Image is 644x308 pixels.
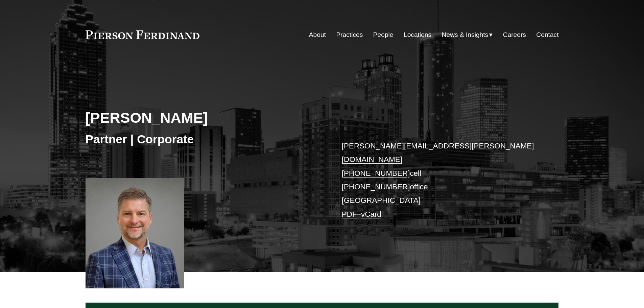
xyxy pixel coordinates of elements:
a: [PHONE_NUMBER] [342,183,410,191]
a: [PHONE_NUMBER] [342,169,410,177]
h3: Partner | Corporate [86,132,322,147]
span: News & Insights [442,29,488,41]
a: Practices [336,28,363,41]
a: PDF [342,210,357,218]
h2: [PERSON_NAME] [86,109,322,126]
a: Careers [503,28,526,41]
p: cell office [GEOGRAPHIC_DATA] – [342,139,539,221]
a: People [373,28,393,41]
a: Contact [536,28,558,41]
a: Locations [404,28,431,41]
a: About [309,28,326,41]
a: vCard [361,210,381,218]
a: [PERSON_NAME][EMAIL_ADDRESS][PERSON_NAME][DOMAIN_NAME] [342,142,534,164]
a: folder dropdown [442,28,493,41]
